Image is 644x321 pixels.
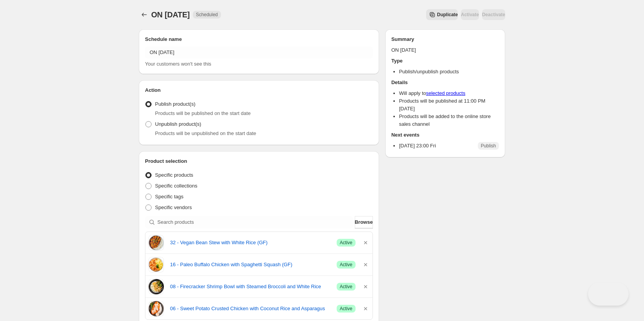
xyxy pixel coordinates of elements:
[139,9,150,20] button: Schedules
[157,216,353,228] input: Search products
[399,68,499,76] li: Publish/unpublish products
[151,10,190,19] span: ON [DATE]
[391,35,499,43] h2: Summary
[340,306,352,312] span: Active
[391,46,499,54] p: ON [DATE]
[340,262,352,268] span: Active
[170,283,330,291] a: 08 - Firecracker Shrimp Bowl with Steamed Broccoli and White Rice
[481,143,496,149] span: Publish
[155,130,256,136] span: Products will be unpublished on the start date
[426,90,465,96] a: selected products
[399,90,499,97] li: Will apply to
[155,183,197,189] span: Specific collections
[340,240,352,246] span: Active
[170,261,330,269] a: 16 - Paleo Buffalo Chicken with Spaghetti Squash (GF)
[170,305,330,313] a: 06 - Sweet Potato Crusted Chicken with Coconut Rice and Asparagus
[145,86,373,94] h2: Action
[170,239,330,247] a: 32 - Vegan Bean Stew with White Rice (GF)
[399,113,499,128] li: Products will be added to the online store sales channel
[426,9,458,20] button: Secondary action label
[155,110,251,116] span: Products will be published on the start date
[391,57,499,65] h2: Type
[437,12,458,18] span: Duplicate
[355,216,373,228] button: Browse
[355,218,373,226] span: Browse
[391,79,499,86] h2: Details
[145,61,211,67] span: Your customers won't see this
[145,35,373,43] h2: Schedule name
[340,284,352,290] span: Active
[155,204,192,210] span: Specific vendors
[399,142,436,150] p: [DATE] 23:00 Fri
[148,257,164,272] img: 16 - Paleo Buffalo Chicken with Spaghetti Squash (GF)
[155,172,193,178] span: Specific products
[155,194,184,199] span: Specific tags
[155,121,201,127] span: Unpublish product(s)
[145,157,373,165] h2: Product selection
[196,12,218,18] span: Scheduled
[155,101,196,107] span: Publish product(s)
[588,282,629,306] iframe: Toggle Customer Support
[391,131,499,139] h2: Next events
[399,97,499,113] li: Products will be published at 11:00 PM [DATE]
